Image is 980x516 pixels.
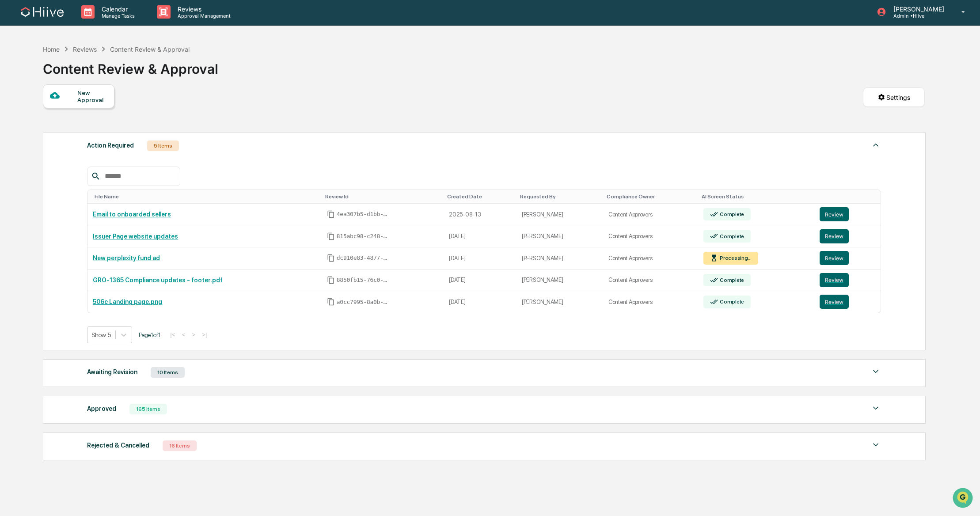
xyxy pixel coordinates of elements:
span: a0cc7995-8a0b-4b72-ac1a-878fd3692143 [337,299,390,306]
span: Copy Id [327,254,335,262]
a: New perplexity fund ad [93,254,160,262]
span: Copy Id [327,276,335,284]
a: Review [820,295,875,309]
a: Review [820,251,875,265]
td: Content Approvers [603,247,698,269]
a: Email to onboarded sellers [93,211,171,218]
a: Review [820,207,875,221]
button: |< [167,331,178,338]
div: 🗄️ [64,112,71,119]
div: Complete [718,233,744,239]
img: caret [870,140,881,150]
div: Complete [718,299,744,305]
div: 🖐️ [9,112,16,119]
a: 🖐️Preclearance [5,108,61,124]
a: 🔎Data Lookup [5,125,59,140]
div: 5 Items [147,140,179,151]
div: Toggle SortBy [447,193,513,200]
div: Approved [87,403,116,414]
span: Data Lookup [18,128,56,137]
td: [DATE] [444,247,517,269]
div: New Approval [77,89,107,103]
div: Toggle SortBy [95,193,318,200]
button: Review [820,273,849,287]
a: 506c Landing page.png [93,298,162,305]
div: Home [43,46,60,53]
span: Attestations [73,111,110,120]
button: Review [820,207,849,221]
img: logo [21,7,64,17]
p: Approval Management [171,13,235,19]
td: Content Approvers [603,269,698,292]
div: Complete [718,211,744,217]
div: Start new chat [30,68,145,76]
a: Issuer Page website updates [93,233,178,240]
td: Content Approvers [603,291,698,313]
span: Page 1 of 1 [139,331,161,338]
div: 16 Items [163,440,197,451]
button: >| [199,331,209,338]
p: Reviews [171,5,235,13]
td: [PERSON_NAME] [517,225,603,247]
div: Toggle SortBy [821,193,877,200]
button: > [189,331,198,338]
div: 165 Items [129,404,167,414]
div: Action Required [87,140,134,151]
p: Calendar [95,5,139,13]
div: 10 Items [151,367,185,378]
span: Copy Id [327,298,335,306]
a: Review [820,273,875,287]
div: Content Review & Approval [110,46,190,53]
img: caret [870,440,881,450]
td: [PERSON_NAME] [517,291,603,313]
span: dc910e83-4877-4103-b15e-bf87db00f614 [337,254,390,262]
span: Pylon [88,150,107,156]
button: Review [820,229,849,243]
div: Toggle SortBy [607,193,695,200]
div: Toggle SortBy [325,193,440,200]
div: Content Review & Approval [43,54,218,77]
button: Settings [863,87,925,107]
div: Processing... [718,255,752,261]
td: [DATE] [444,291,517,313]
p: Manage Tasks [95,13,139,19]
div: Toggle SortBy [702,193,811,200]
td: Content Approvers [603,204,698,226]
div: Complete [718,277,744,283]
p: [PERSON_NAME] [886,5,949,13]
td: [DATE] [444,269,517,292]
iframe: Open customer support [952,487,976,511]
img: 1746055101610-c473b297-6a78-478c-a979-82029cc54cd1 [9,68,25,83]
td: Content Approvers [603,225,698,247]
span: 4ea307b5-d1bb-4617-b862-c0061df89552 [337,211,390,218]
div: Toggle SortBy [520,193,600,200]
span: Preclearance [18,111,57,120]
img: caret [870,403,881,414]
div: Awaiting Revision [87,366,137,378]
button: Review [820,251,849,265]
img: caret [870,366,881,377]
p: Admin • Hiive [886,13,949,19]
td: [PERSON_NAME] [517,269,603,292]
td: [DATE] [444,225,517,247]
input: Clear [23,40,146,49]
div: 🔎 [9,129,16,136]
button: Start new chat [150,70,161,81]
div: We're available if you need us! [30,76,112,83]
div: Rejected & Cancelled [87,440,149,451]
a: Powered byPylon [62,149,107,156]
a: GRO-1365 Compliance updates - footer.pdf [93,277,223,284]
td: [PERSON_NAME] [517,247,603,269]
button: < [179,331,188,338]
span: Copy Id [327,210,335,218]
p: How can we help? [9,19,161,33]
a: 🗄️Attestations [61,108,113,124]
span: Copy Id [327,232,335,240]
div: Reviews [73,46,97,53]
span: 815abc98-c248-4f62-a147-d06131b3a24d [337,233,390,240]
span: 8850fb15-76c0-443e-acb7-22e5fcd2af78 [337,277,390,284]
td: 2025-08-13 [444,204,517,226]
td: [PERSON_NAME] [517,204,603,226]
